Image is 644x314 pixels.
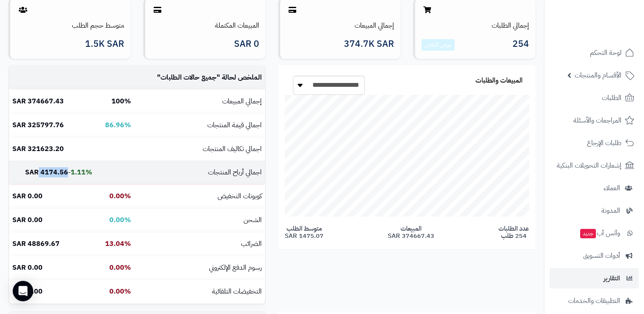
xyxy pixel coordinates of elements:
[285,225,323,239] span: متوسط الطلب 1475.07 SAR
[602,92,621,104] span: الطلبات
[135,208,265,232] td: الشحن
[492,20,529,31] a: إجمالي الطلبات
[550,291,639,311] a: التطبيقات والخدمات
[12,239,60,249] b: 48869.67 SAR
[12,120,64,130] b: 325797.76 SAR
[424,40,452,49] a: عرض التقارير
[604,182,620,194] span: العملاء
[112,96,131,106] b: 100%
[12,144,64,154] b: 321623.20 SAR
[135,114,265,137] td: اجمالي قيمة المنتجات
[550,110,639,131] a: المراجعات والأسئلة
[601,205,620,217] span: المدونة
[580,229,596,238] span: جديد
[135,232,265,256] td: الضرائب
[160,72,217,83] span: جميع حالات الطلبات
[71,167,92,177] b: 1.11%
[109,191,131,201] b: 0.00%
[135,256,265,280] td: رسوم الدفع الإلكتروني
[135,161,265,184] td: اجمالي أرباح المنتجات
[109,263,131,273] b: 0.00%
[72,20,124,31] a: متوسط حجم الطلب
[12,263,43,273] b: 0.00 SAR
[135,66,265,89] td: الملخص لحالة " "
[234,39,259,49] span: 0 SAR
[586,24,636,42] img: logo-2.png
[344,39,394,49] span: 374.7K SAR
[105,239,131,249] b: 13.04%
[587,137,621,149] span: طلبات الإرجاع
[575,69,621,81] span: الأقسام والمنتجات
[550,223,639,243] a: وآتس آبجديد
[12,191,43,201] b: 0.00 SAR
[604,272,620,284] span: التقارير
[550,268,639,288] a: التقارير
[550,178,639,198] a: العملاء
[105,120,131,130] b: 86.96%
[550,245,639,266] a: أدوات التسويق
[512,39,529,51] span: 254
[13,281,33,301] div: Open Intercom Messenger
[557,160,621,171] span: إشعارات التحويلات البنكية
[573,114,621,126] span: المراجعات والأسئلة
[388,225,434,239] span: المبيعات 374667.43 SAR
[550,133,639,153] a: طلبات الإرجاع
[550,43,639,63] a: لوحة التحكم
[498,225,529,239] span: عدد الطلبات 254 طلب
[9,161,96,184] td: -
[579,227,620,239] span: وآتس آب
[12,215,43,225] b: 0.00 SAR
[568,295,620,307] span: التطبيقات والخدمات
[550,200,639,221] a: المدونة
[85,39,124,49] span: 1.5K SAR
[12,96,64,106] b: 374667.43 SAR
[215,20,259,31] a: المبيعات المكتملة
[355,20,394,31] a: إجمالي المبيعات
[135,90,265,113] td: إجمالي المبيعات
[135,185,265,208] td: كوبونات التخفيض
[590,47,621,59] span: لوحة التحكم
[550,88,639,108] a: الطلبات
[550,155,639,176] a: إشعارات التحويلات البنكية
[109,215,131,225] b: 0.00%
[583,250,620,262] span: أدوات التسويق
[12,286,43,297] b: 0.00 SAR
[475,77,523,85] h3: المبيعات والطلبات
[109,286,131,297] b: 0.00%
[135,280,265,303] td: التخفيضات التلقائية
[135,137,265,161] td: اجمالي تكاليف المنتجات
[25,167,68,177] b: 4174.56 SAR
